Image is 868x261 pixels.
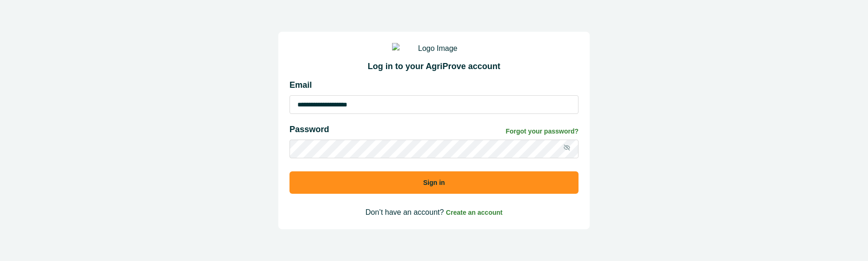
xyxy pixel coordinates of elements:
img: Logo Image [392,43,476,54]
p: Password [289,123,329,136]
a: Forgot your password? [506,127,579,136]
span: Create an account [446,209,503,216]
button: Sign in [289,171,579,194]
h2: Log in to your AgriProve account [289,62,579,72]
p: Don’t have an account? [289,207,579,218]
a: Create an account [446,208,503,216]
p: Email [289,79,579,92]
